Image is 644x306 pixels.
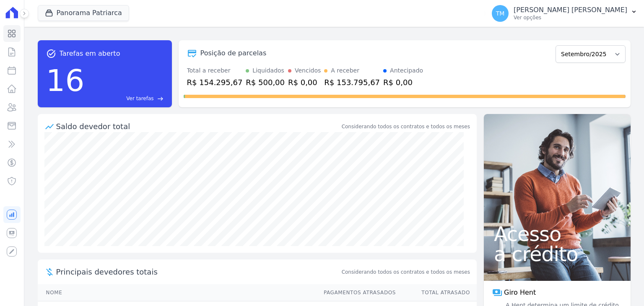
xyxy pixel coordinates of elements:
p: Ver opções [514,14,627,21]
div: Antecipado [390,66,423,75]
span: Acesso [494,224,621,244]
th: Pagamentos Atrasados [316,284,396,301]
div: Saldo devedor total [56,121,340,132]
div: R$ 154.295,67 [187,77,243,88]
div: A receber [331,66,359,75]
a: Ver tarefas east [88,95,163,102]
div: 16 [46,59,85,102]
span: TM [496,10,505,16]
div: R$ 0,00 [383,77,423,88]
div: R$ 500,00 [246,77,285,88]
th: Total Atrasado [396,284,477,301]
div: Posição de parcelas [200,48,267,58]
div: R$ 153.795,67 [324,77,380,88]
span: Principais devedores totais [56,266,340,277]
button: TM [PERSON_NAME] [PERSON_NAME] Ver opções [485,2,644,25]
span: Tarefas em aberto [60,49,120,59]
span: Considerando todos os contratos e todos os meses [342,268,470,276]
div: Considerando todos os contratos e todos os meses [342,123,470,130]
span: east [157,96,164,102]
div: Vencidos [295,66,321,75]
div: R$ 0,00 [288,77,321,88]
span: a crédito [494,244,621,264]
div: Total a receber [187,66,243,75]
span: task_alt [46,49,56,59]
p: [PERSON_NAME] [PERSON_NAME] [514,6,627,14]
span: Giro Hent [504,288,536,298]
div: Liquidados [252,66,284,75]
button: Panorama Patriarca [38,5,129,21]
th: Nome [38,284,316,301]
span: Ver tarefas [126,95,153,102]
